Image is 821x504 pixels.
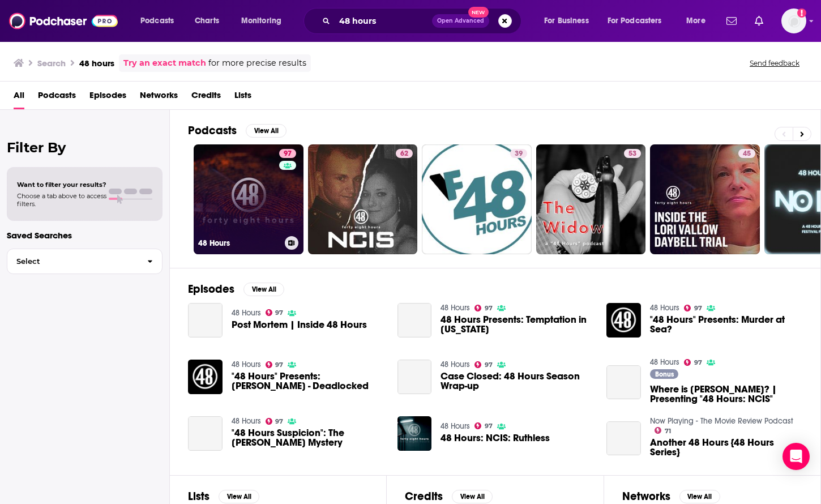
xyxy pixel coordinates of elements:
button: View All [219,490,259,503]
a: 62 [308,144,418,254]
a: 39 [510,149,527,158]
a: 62 [396,149,413,158]
a: 97 [266,418,284,425]
span: 97 [485,362,493,368]
span: 97 [485,306,493,311]
button: View All [679,490,720,503]
span: Select [7,258,138,265]
button: open menu [678,12,720,30]
a: ListsView All [188,489,259,503]
span: 53 [628,148,636,160]
a: Show notifications dropdown [722,11,741,31]
svg: Add a profile image [797,8,806,18]
a: Another 48 Hours {48 Hours Series} [650,438,802,457]
a: Show notifications dropdown [750,11,768,31]
h3: 48 Hours [198,238,280,248]
a: 39 [422,144,532,254]
span: Monitoring [241,13,281,29]
a: 97 [474,305,493,311]
span: More [686,13,705,29]
span: 48 Hours Presents: Temptation in [US_STATE] [441,315,593,334]
img: User Profile [781,8,806,33]
a: 48 Hours [232,308,261,318]
h2: Filter By [7,139,163,156]
span: Logged in as jackiemayer [781,8,806,33]
img: "48 Hours" Presents: Cal Harris - Deadlocked [188,360,223,394]
span: Post Mortem | Inside 48 Hours [232,320,367,330]
span: 45 [743,148,751,160]
a: Where is Erin? | Presenting "48 Hours: NCIS" [650,385,802,404]
a: 48 Hours [650,357,679,367]
a: Episodes [89,86,126,109]
span: 71 [665,429,671,434]
h2: Episodes [188,282,234,296]
button: open menu [536,12,603,30]
button: Open AdvancedNew [432,14,489,28]
h2: Credits [405,489,443,503]
a: NetworksView All [622,489,720,503]
span: 97 [275,362,283,368]
a: Try an exact match [123,57,206,70]
a: 71 [655,427,671,434]
a: Post Mortem | Inside 48 Hours [188,303,223,338]
button: Select [7,249,163,274]
div: Open Intercom Messenger [782,443,810,470]
span: For Business [544,13,589,29]
a: 48 Hours Presents: Temptation in Texas [397,303,432,338]
a: 48 Hours [650,303,679,313]
button: View All [246,124,287,138]
h2: Lists [188,489,209,503]
a: EpisodesView All [188,282,284,296]
input: Search podcasts, credits, & more... [335,12,432,30]
a: "48 Hours Suspicion": The Tiger King Mystery [232,428,384,447]
span: 62 [400,148,408,160]
span: Charts [195,13,219,29]
h3: 48 hours [79,58,114,69]
span: 97 [275,419,283,424]
span: 97 [694,360,702,365]
a: Case Closed: 48 Hours Season Wrap-up [397,360,432,394]
a: 9748 Hours [194,144,303,254]
a: 48 Hours [441,303,470,313]
a: 48 Hours [441,360,470,369]
a: 48 Hours [232,416,261,426]
a: Networks [140,86,178,109]
a: 45 [650,144,760,254]
a: Where is Erin? | Presenting "48 Hours: NCIS" [606,365,641,400]
button: open menu [600,12,678,30]
button: Send feedback [746,58,803,68]
a: 48 Hours Presents: Temptation in Texas [441,315,593,334]
span: Choose a tab above to access filters. [17,192,106,208]
a: 97 [684,305,702,311]
a: 53 [624,149,641,158]
span: 97 [485,424,493,429]
p: Saved Searches [7,230,163,241]
span: Bonus [655,371,674,378]
img: 48 Hours: NCIS: Ruthless [397,416,432,451]
span: Lists [234,86,251,109]
a: Podcasts [38,86,76,109]
a: Case Closed: 48 Hours Season Wrap-up [441,371,593,391]
span: Want to filter your results? [17,181,106,189]
span: Podcasts [140,13,174,29]
a: Another 48 Hours {48 Hours Series} [606,421,641,456]
a: 97 [474,361,493,368]
h3: Search [37,58,66,69]
a: "48 Hours" Presents: Murder at Sea? [606,303,641,338]
a: 48 Hours: NCIS: Ruthless [441,433,550,443]
span: "48 Hours Suspicion": The [PERSON_NAME] Mystery [232,428,384,447]
h2: Podcasts [188,123,237,138]
img: Podchaser - Follow, Share and Rate Podcasts [9,10,118,32]
a: 97 [279,149,296,158]
span: Where is [PERSON_NAME]? | Presenting "48 Hours: NCIS" [650,385,802,404]
a: "48 Hours" Presents: Murder at Sea? [650,315,802,334]
a: "48 Hours Suspicion": The Tiger King Mystery [188,416,223,451]
a: 97 [266,309,284,316]
a: PodcastsView All [188,123,287,138]
a: 48 Hours [441,421,470,431]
